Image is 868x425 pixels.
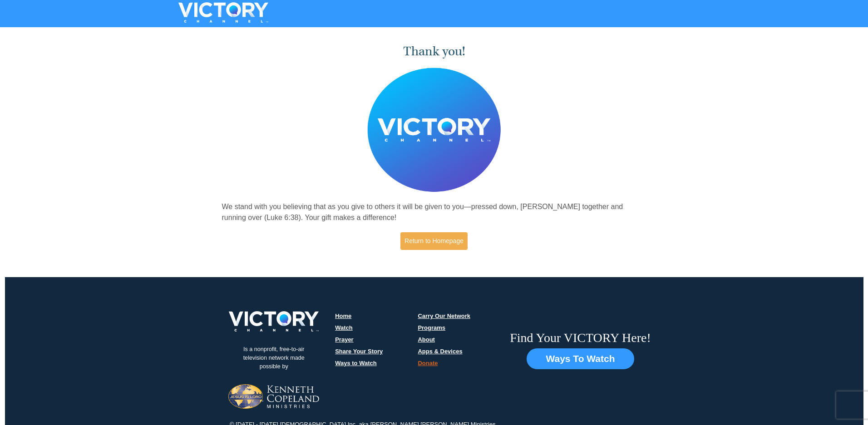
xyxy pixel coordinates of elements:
[167,2,280,23] img: VICTORYTHON - VICTORY Channel
[222,44,646,59] h1: Thank you!
[335,348,383,355] a: Share Your Story
[418,336,435,343] a: About
[418,324,445,331] a: Programs
[335,336,353,343] a: Prayer
[228,384,319,409] img: Jesus-is-Lord-logo.png
[510,330,651,346] h6: Find Your VICTORY Here!
[418,348,462,355] a: Apps & Devices
[217,311,330,332] img: victory-logo.png
[228,338,319,378] p: Is a nonprofit, free-to-air television network made possible by
[400,232,468,250] a: Return to Homepage
[335,324,353,331] a: Watch
[418,360,438,366] a: Donate
[418,313,470,319] a: Carry Our Network
[335,360,377,366] a: Ways to Watch
[222,201,646,223] p: We stand with you believing that as you give to others it will be given to you—pressed down, [PER...
[367,68,501,192] img: Believer's Voice of Victory Network
[335,313,351,319] a: Home
[527,348,634,369] button: Ways To Watch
